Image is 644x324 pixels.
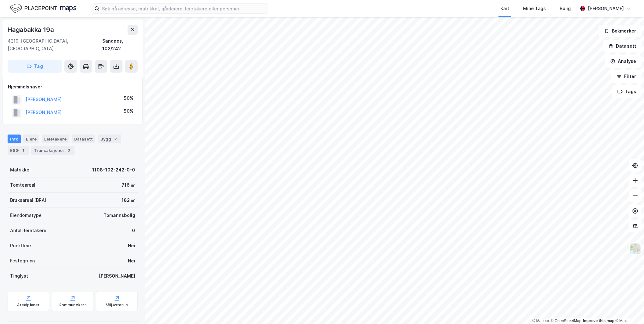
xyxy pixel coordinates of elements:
[112,136,119,142] div: 2
[603,40,641,52] button: Datasett
[92,166,135,174] div: 1108-102-242-0-0
[8,146,29,155] div: ESG
[10,196,46,204] div: Bruksareal (BRA)
[59,303,86,308] div: Kommunekart
[132,227,135,234] div: 0
[612,294,644,324] iframe: Chat Widget
[10,166,31,174] div: Matrikkel
[122,181,135,189] div: 716 ㎡
[98,135,121,143] div: Bygg
[31,146,75,155] div: Transaksjoner
[10,227,46,234] div: Antall leietakere
[99,4,268,13] input: Søk på adresse, matrikkel, gårdeiere, leietakere eller personer
[17,303,39,308] div: Arealplaner
[128,242,135,249] div: Nei
[551,319,581,323] a: OpenStreetMap
[599,25,641,37] button: Bokmerker
[10,257,35,265] div: Festegrunn
[532,319,550,323] a: Mapbox
[500,5,509,12] div: Kart
[8,83,137,91] div: Hjemmelshaver
[10,181,35,189] div: Tomteareal
[106,303,128,308] div: Miljøstatus
[629,243,641,255] img: Z
[560,5,571,12] div: Bolig
[99,272,135,280] div: [PERSON_NAME]
[583,319,614,323] a: Improve this map
[124,107,134,115] div: 50%
[23,135,39,143] div: Eiere
[10,212,42,219] div: Eiendomstype
[122,196,135,204] div: 182 ㎡
[8,60,62,73] button: Tag
[8,25,55,35] div: Hagabakka 19a
[588,5,624,12] div: [PERSON_NAME]
[104,212,135,219] div: Tomannsbolig
[8,37,102,52] div: 4310, [GEOGRAPHIC_DATA], [GEOGRAPHIC_DATA]
[612,294,644,324] div: Kontrollprogram for chat
[10,272,28,280] div: Tinglyst
[66,147,72,153] div: 3
[523,5,546,12] div: Mine Tags
[611,70,641,83] button: Filter
[42,135,69,143] div: Leietakere
[128,257,135,265] div: Nei
[102,37,138,52] div: Sandnes, 102/242
[124,94,134,102] div: 50%
[20,147,26,153] div: 1
[10,3,76,14] img: logo.f888ab2527a4732fd821a326f86c7f29.svg
[612,85,641,98] button: Tags
[72,135,95,143] div: Datasett
[10,242,31,249] div: Punktleie
[8,135,21,143] div: Info
[605,55,641,68] button: Analyse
